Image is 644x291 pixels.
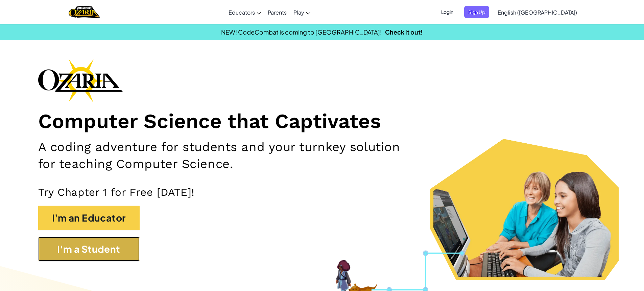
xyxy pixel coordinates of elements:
[498,9,577,16] span: English ([GEOGRAPHIC_DATA])
[38,109,606,134] h1: Computer Science that Captivates
[38,139,419,172] h2: A coding adventure for students and your turnkey solution for teaching Computer Science.
[225,3,264,21] a: Educators
[38,59,123,102] img: Ozaria branding logo
[69,5,100,19] img: Home
[38,206,140,230] button: I'm an Educator
[494,3,580,21] a: English ([GEOGRAPHIC_DATA])
[293,9,304,16] span: Play
[437,6,457,18] button: Login
[38,186,606,199] p: Try Chapter 1 for Free [DATE]!
[38,237,140,261] button: I'm a Student
[221,28,382,36] span: NEW! CodeCombat is coming to [GEOGRAPHIC_DATA]!
[229,9,255,16] span: Educators
[290,3,314,21] a: Play
[464,6,489,18] button: Sign Up
[385,28,423,36] a: Check it out!
[264,3,290,21] a: Parents
[69,5,100,19] a: Ozaria by CodeCombat logo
